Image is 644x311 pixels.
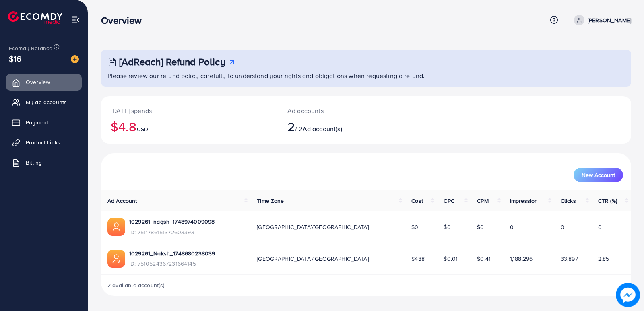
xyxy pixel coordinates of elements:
a: 1029261_naqsh_1748974009098 [129,218,215,226]
a: [PERSON_NAME] [571,15,631,25]
span: ID: 7510524367231664145 [129,260,215,268]
span: 2.85 [598,255,609,263]
span: [GEOGRAPHIC_DATA]/[GEOGRAPHIC_DATA] [257,223,369,231]
a: My ad accounts [6,94,82,110]
span: 33,897 [561,255,578,263]
a: 1029261_Naksh_1748680238039 [129,249,215,257]
p: Ad accounts [287,106,400,115]
span: Payment [26,118,48,126]
span: CPC [444,197,454,205]
h3: Overview [101,14,148,26]
p: [DATE] spends [111,106,268,115]
a: Billing [6,154,82,171]
span: Ad Account [107,197,137,205]
span: Ad account(s) [303,124,342,133]
span: 2 [287,117,295,136]
img: ic-ads-acc.e4c84228.svg [107,218,125,236]
img: menu [71,15,80,25]
img: logo [8,11,62,24]
h2: / 2 [287,119,400,134]
button: New Account [574,168,623,182]
span: $0 [444,223,450,231]
span: $0 [411,223,418,231]
span: Cost [411,197,423,205]
span: Ecomdy Balance [9,44,52,52]
span: $16 [9,53,21,64]
span: My ad accounts [26,98,67,106]
span: Overview [26,78,50,86]
span: Clicks [561,197,576,205]
img: image [616,283,640,307]
span: ID: 7511786151372603393 [129,228,215,236]
img: ic-ads-acc.e4c84228.svg [107,250,125,268]
span: [GEOGRAPHIC_DATA]/[GEOGRAPHIC_DATA] [257,255,369,263]
a: Payment [6,114,82,130]
span: $0.41 [477,255,491,263]
p: Please review our refund policy carefully to understand your rights and obligations when requesti... [107,71,626,80]
img: image [71,55,79,63]
span: USD [137,125,148,133]
span: 0 [598,223,602,231]
span: 1,188,296 [510,255,533,263]
p: [PERSON_NAME] [588,15,631,25]
span: $0 [477,223,484,231]
span: 2 available account(s) [107,281,165,289]
span: Product Links [26,138,60,146]
span: CPM [477,197,488,205]
span: $0.01 [444,255,458,263]
a: Product Links [6,134,82,150]
span: $488 [411,255,425,263]
span: 0 [510,223,514,231]
a: Overview [6,74,82,90]
span: CTR (%) [598,197,617,205]
span: 0 [561,223,564,231]
h3: [AdReach] Refund Policy [119,56,225,68]
span: Impression [510,197,538,205]
h2: $4.8 [111,119,268,134]
span: Billing [26,159,42,167]
span: New Account [582,172,615,178]
span: Time Zone [257,197,284,205]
